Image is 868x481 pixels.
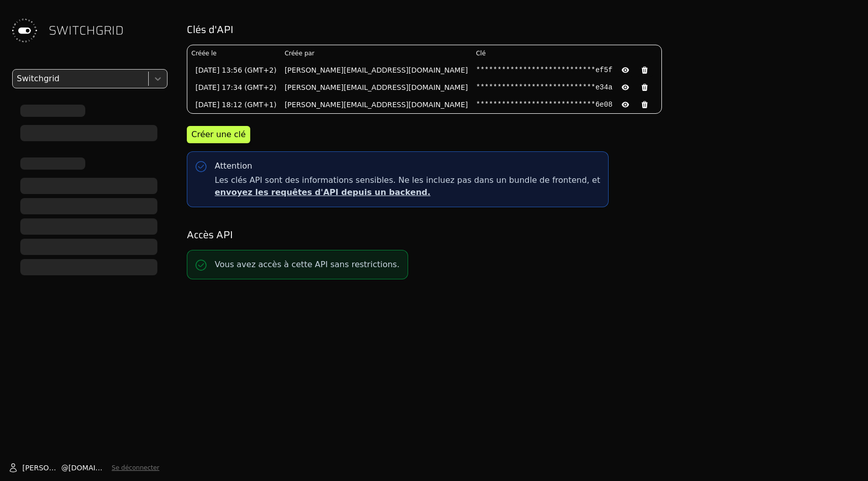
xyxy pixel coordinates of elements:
[281,45,472,61] th: Créée par
[187,79,281,96] td: [DATE] 17:34 (GMT+2)
[281,96,472,113] td: [PERSON_NAME][EMAIL_ADDRESS][DOMAIN_NAME]
[187,61,281,79] td: [DATE] 13:56 (GMT+2)
[215,186,600,199] p: envoyez les requêtes d'API depuis un backend.
[215,174,600,199] span: Les clés API sont des informations sensibles. Ne les incluez pas dans un bundle de frontend, et
[187,22,854,37] h2: Clés d'API
[187,96,281,113] td: [DATE] 18:12 (GMT+1)
[281,79,472,96] td: [PERSON_NAME][EMAIL_ADDRESS][DOMAIN_NAME]
[61,463,69,473] span: @
[215,160,252,172] div: Attention
[22,463,61,473] span: [PERSON_NAME]
[472,45,661,61] th: Clé
[281,61,472,79] td: [PERSON_NAME][EMAIL_ADDRESS][DOMAIN_NAME]
[191,129,246,141] div: Créer une clé
[187,228,854,242] h2: Accès API
[8,14,41,47] img: Switchgrid Logo
[69,463,108,473] span: [DOMAIN_NAME]
[49,22,124,39] span: SWITCHGRID
[187,45,281,61] th: Créée le
[215,259,399,271] p: Vous avez accès à cette API sans restrictions.
[187,126,250,143] button: Créer une clé
[112,464,159,472] button: Se déconnecter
